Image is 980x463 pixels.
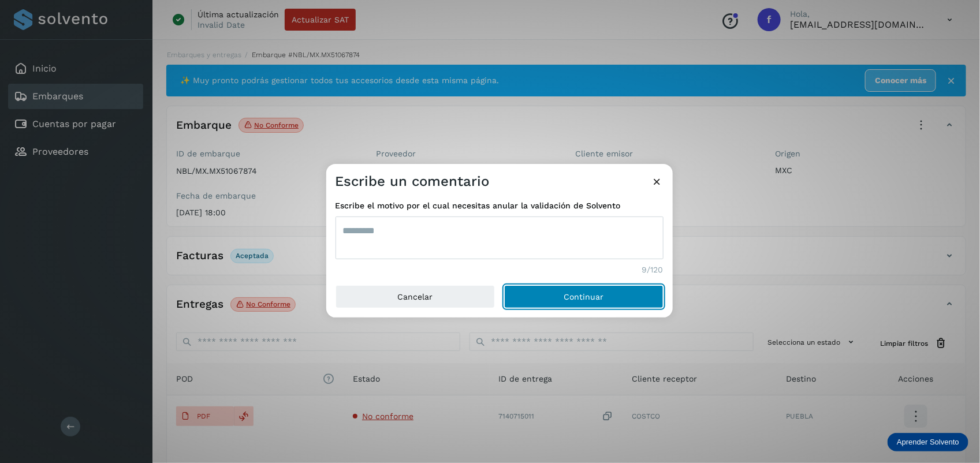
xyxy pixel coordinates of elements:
span: Escribe el motivo por el cual necesitas anular la validación de Solvento [336,200,664,212]
h3: Escribe un comentario [336,173,490,190]
span: 9/120 [642,264,664,276]
button: Cancelar [336,285,495,308]
button: Continuar [504,285,664,308]
div: Aprender Solvento [888,433,968,451]
span: Continuar [564,293,603,301]
p: Aprender Solvento [897,438,959,447]
span: Cancelar [397,293,433,301]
